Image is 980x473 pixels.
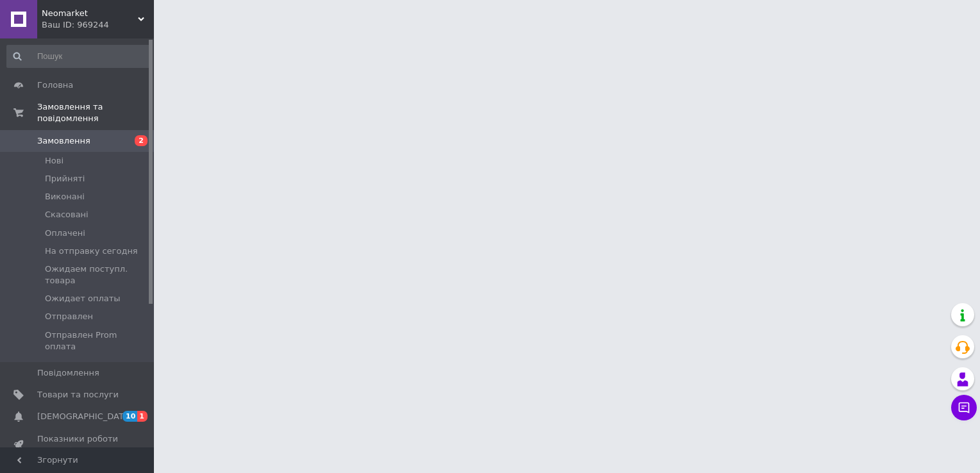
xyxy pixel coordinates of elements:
[37,101,154,124] span: Замовлення та повідомлення
[37,79,73,91] span: Головна
[951,395,977,420] button: Чат з покупцем
[45,191,85,203] span: Виконані
[37,135,90,147] span: Замовлення
[137,411,148,422] span: 1
[45,155,63,167] span: Нові
[37,389,119,401] span: Товари та послуги
[45,209,89,220] span: Скасовані
[37,433,119,456] span: Показники роботи компанії
[45,311,93,322] span: Отправлен
[6,45,151,68] input: Пошук
[45,263,150,286] span: Ожидаем поступл. товара
[122,411,137,422] span: 10
[135,135,148,146] span: 2
[37,411,132,422] span: [DEMOGRAPHIC_DATA]
[45,173,85,185] span: Прийняті
[42,19,154,31] div: Ваш ID: 969244
[37,367,99,379] span: Повідомлення
[42,8,138,19] span: Neomarket
[45,329,150,353] span: Отправлен Prom оплата
[45,228,85,239] span: Оплачені
[45,245,138,257] span: На отправку сегодня
[45,293,121,304] span: Ожидает оплаты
